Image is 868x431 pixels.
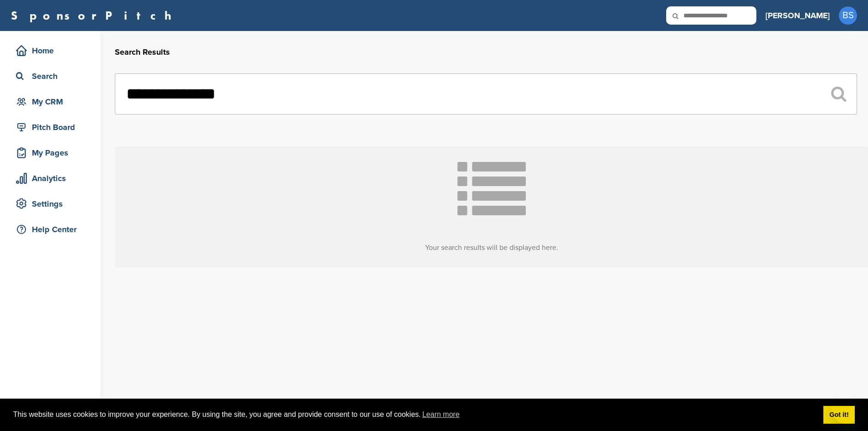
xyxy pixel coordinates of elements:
a: My CRM [9,91,91,112]
span: BS [839,6,857,25]
div: My Pages [14,145,91,161]
a: Home [9,40,91,61]
div: Analytics [14,170,91,187]
div: Home [14,42,91,59]
a: Search [9,66,91,87]
h2: Search Results [115,46,857,58]
a: My Pages [9,142,91,163]
a: Settings [9,193,91,214]
span: This website uses cookies to improve your experience. By using the site, you agree and provide co... [13,408,816,421]
div: Settings [14,196,91,212]
div: My CRM [14,93,91,110]
div: Help Center [14,221,91,238]
a: dismiss cookie message [823,406,855,424]
a: Analytics [9,168,91,189]
a: learn more about cookies [421,408,461,421]
a: SponsorPitch [11,10,177,21]
div: Pitch Board [14,119,91,135]
h3: Your search results will be displayed here. [115,242,868,253]
h3: [PERSON_NAME] [765,9,830,22]
a: Help Center [9,219,91,240]
a: Pitch Board [9,117,91,138]
div: Search [14,68,91,84]
iframe: Button to launch messaging window [832,395,861,424]
a: [PERSON_NAME] [765,5,830,26]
